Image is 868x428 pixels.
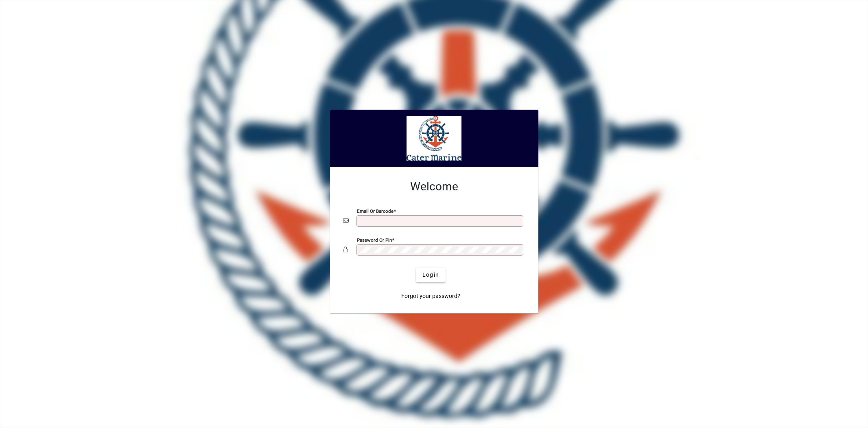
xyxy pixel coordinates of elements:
[357,208,394,214] mat-label: Email or Barcode
[401,292,460,300] span: Forgot your password?
[398,289,464,304] a: Forgot your password?
[357,237,392,243] mat-label: Password or Pin
[343,180,525,194] h2: Welcome
[422,271,439,279] span: Login
[416,268,446,282] button: Login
